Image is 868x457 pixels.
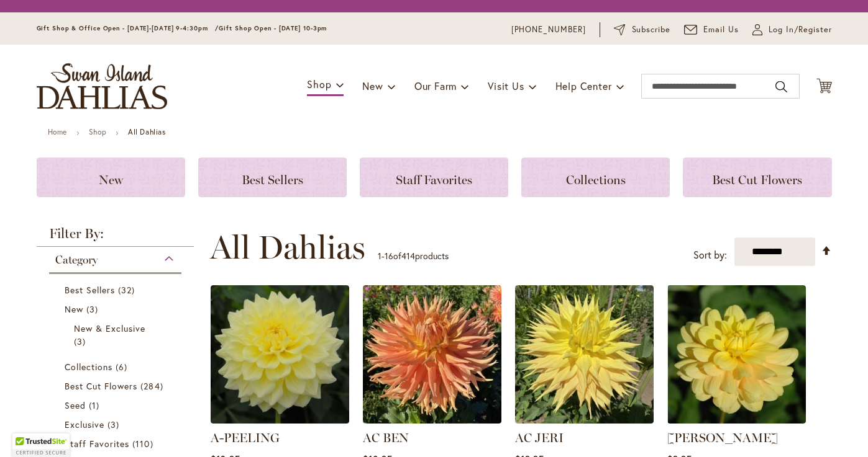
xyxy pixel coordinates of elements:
[37,227,194,247] strong: Filter By:
[667,285,806,424] img: AHOY MATEY
[65,438,130,450] span: Staff Favorites
[511,24,587,36] a: [PHONE_NUMBER]
[65,399,86,411] span: Seed
[401,250,415,262] span: 414
[140,379,166,393] span: 284
[89,127,106,136] a: Shop
[693,244,727,267] label: Sort by:
[55,253,98,267] span: Category
[307,78,331,91] span: Shop
[752,24,832,36] a: Log In/Register
[37,24,219,32] span: Gift Shop & Office Open - [DATE]-[DATE] 9-4:30pm /
[632,24,671,36] span: Subscribe
[65,360,170,373] a: Collections
[219,24,327,32] span: Gift Shop Open - [DATE] 10-3pm
[667,414,806,426] a: AHOY MATEY
[65,380,138,392] span: Best Cut Flowers
[555,79,612,92] span: Help Center
[99,172,123,187] span: New
[210,229,365,266] span: All Dahlias
[65,379,170,393] a: Best Cut Flowers
[65,284,116,296] span: Best Sellers
[37,158,185,197] a: New
[515,285,654,424] img: AC Jeri
[211,430,280,445] a: A-PEELING
[37,63,167,109] a: store logo
[703,24,739,36] span: Email Us
[65,303,170,316] a: New
[385,250,393,262] span: 16
[363,285,501,424] img: AC BEN
[566,172,626,187] span: Collections
[515,430,564,445] a: AC JERI
[74,322,160,348] a: New &amp; Exclusive
[198,158,347,197] a: Best Sellers
[48,127,67,136] a: Home
[107,418,122,431] span: 3
[65,399,170,412] a: Seed
[128,127,166,136] strong: All Dahlias
[360,158,508,197] a: Staff Favorites
[712,172,802,187] span: Best Cut Flowers
[118,283,138,296] span: 32
[769,24,832,36] span: Log In/Register
[683,158,831,197] a: Best Cut Flowers
[211,285,349,424] img: A-Peeling
[488,79,524,92] span: Visit Us
[684,24,739,36] a: Email Us
[363,414,501,426] a: AC BEN
[132,437,156,450] span: 110
[667,430,778,445] a: [PERSON_NAME]
[414,79,457,92] span: Our Farm
[89,399,103,412] span: 1
[65,437,170,450] a: Staff Favorites
[211,414,349,426] a: A-Peeling
[614,24,670,36] a: Subscribe
[65,419,104,430] span: Exclusive
[65,283,170,296] a: Best Sellers
[242,172,303,187] span: Best Sellers
[74,335,89,348] span: 3
[12,433,70,457] div: TrustedSite Certified
[65,418,170,431] a: Exclusive
[521,158,670,197] a: Collections
[65,361,113,373] span: Collections
[86,303,101,316] span: 3
[116,360,130,373] span: 6
[396,172,472,187] span: Staff Favorites
[515,414,654,426] a: AC Jeri
[363,430,409,445] a: AC BEN
[378,246,449,266] p: - of products
[74,322,146,334] span: New & Exclusive
[65,303,83,315] span: New
[362,79,383,92] span: New
[378,250,381,262] span: 1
